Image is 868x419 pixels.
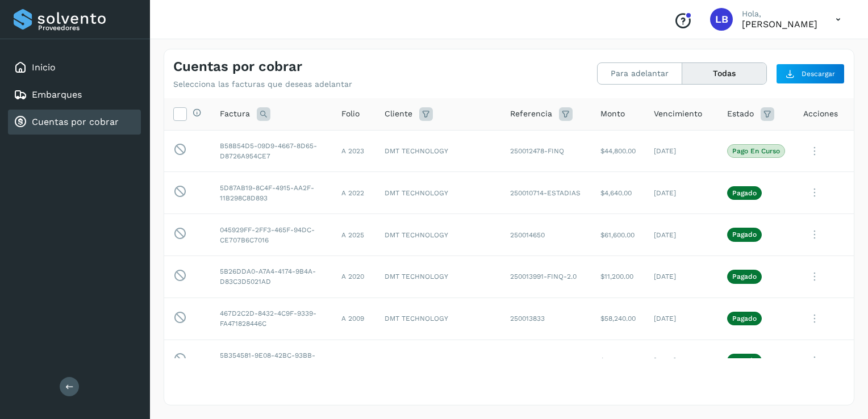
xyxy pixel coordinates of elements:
span: Estado [727,108,754,120]
td: 467D2C2D-8432-4C9F-9339-FA471828446C [211,298,332,340]
h4: Cuentas por cobrar [173,58,302,75]
button: Todas [682,63,766,84]
p: Pagado [732,357,757,364]
td: B58B54D5-09D9-4667-8D65-D8726A954CE7 [211,130,332,172]
span: Referencia [510,108,552,120]
p: Leticia Bolaños Serrano [742,19,817,30]
td: 250010714-ESTADIAS [501,172,591,214]
td: $11,200.00 [591,255,645,298]
span: Cliente [385,108,412,120]
p: Pagado [732,231,757,238]
td: DMT TECHNOLOGY [375,172,501,214]
td: [DATE] [645,214,718,256]
td: 250012478-FINQ [501,130,591,172]
td: $67,200.00 [591,340,645,382]
td: 250013833 [501,298,591,340]
p: Hola, [742,9,817,19]
td: $4,640.00 [591,172,645,214]
td: A 2022 [332,172,375,214]
td: 5D87AB19-8C4F-4915-AA2F-11B298C8D893 [211,172,332,214]
td: 045929FF-2FF3-465F-94DC-CE707B6C7016 [211,214,332,256]
td: $44,800.00 [591,130,645,172]
td: [DATE] [645,340,718,382]
span: Acciones [803,108,838,120]
a: Inicio [32,62,56,73]
td: A 2009 [332,298,375,340]
td: DMT TECHNOLOGY [375,340,501,382]
span: Vencimiento [654,108,702,120]
td: [DATE] [645,255,718,298]
span: Folio [341,108,360,120]
a: Embarques [32,89,82,100]
td: DMT TECHNOLOGY [375,298,501,340]
td: A 2023 [332,130,375,172]
p: Pagado [732,315,757,322]
p: Pagado [732,189,757,197]
span: Monto [600,108,625,120]
td: $58,240.00 [591,298,645,340]
p: Selecciona las facturas que deseas adelantar [173,79,352,89]
p: Pago en curso [732,147,780,155]
a: Cuentas por cobrar [32,116,119,127]
p: Proveedores [38,24,136,32]
td: A 2004 [332,340,375,382]
td: 5B354581-9E08-42BC-93BB-F301318A11D1 [211,340,332,382]
td: [DATE] [645,298,718,340]
button: Descargar [776,64,845,84]
td: $61,600.00 [591,214,645,256]
span: Factura [220,108,250,120]
td: [DATE] [645,172,718,214]
td: 250014650 [501,214,591,256]
div: Cuentas por cobrar [8,110,141,135]
div: Inicio [8,55,141,80]
span: Descargar [802,69,835,79]
td: A 2025 [332,214,375,256]
p: Pagado [732,273,757,280]
td: DMT TECHNOLOGY [375,130,501,172]
button: Para adelantar [598,63,682,84]
td: 5B26DDA0-A7A4-4174-9B4A-D83C3D5021AD [211,255,332,298]
td: 250013991-FINQ-2.0 [501,255,591,298]
td: [DATE] [645,130,718,172]
div: Embarques [8,82,141,107]
td: DMT TECHNOLOGY [375,214,501,256]
td: A 2020 [332,255,375,298]
td: DMT TECHNOLOGY [375,255,501,298]
td: 250013991 [501,340,591,382]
